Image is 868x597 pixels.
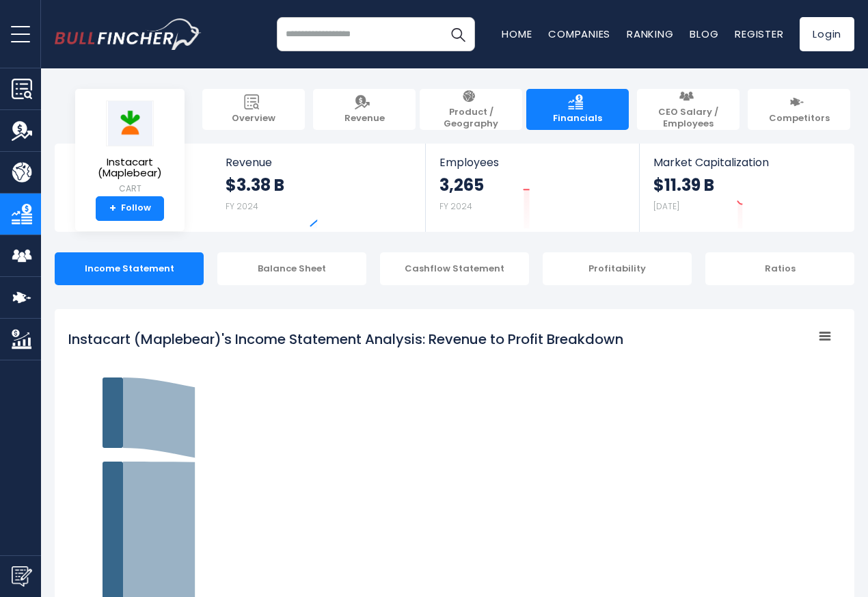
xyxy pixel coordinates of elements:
[217,252,366,285] div: Balance Sheet
[769,113,830,124] span: Competitors
[553,113,602,124] span: Financials
[705,252,854,285] div: Ratios
[653,174,714,196] strong: $11.39 B
[85,100,174,196] a: Instacart (Maplebear) CART
[96,196,164,221] a: +Follow
[653,200,679,212] small: [DATE]
[426,107,515,130] span: Product / Geography
[426,144,638,232] a: Employees 3,265 FY 2024
[86,183,174,195] small: CART
[439,156,625,169] span: Employees
[86,157,174,179] span: Instacart (Maplebear)
[313,89,416,130] a: Revenue
[548,27,610,41] a: Companies
[748,89,850,130] a: Competitors
[800,17,854,51] a: Login
[543,252,692,285] div: Profitability
[439,174,484,196] strong: 3,265
[627,27,673,41] a: Ranking
[202,89,305,130] a: Overview
[226,156,412,169] span: Revenue
[690,27,718,41] a: Blog
[55,18,202,50] img: bullfincher logo
[502,27,532,41] a: Home
[226,174,284,196] strong: $3.38 B
[441,17,475,51] button: Search
[226,200,258,212] small: FY 2024
[644,107,733,130] span: CEO Salary / Employees
[380,252,529,285] div: Cashflow Statement
[653,156,839,169] span: Market Capitalization
[109,202,116,215] strong: +
[439,200,472,212] small: FY 2024
[640,144,853,232] a: Market Capitalization $11.39 B [DATE]
[55,252,204,285] div: Income Statement
[212,144,426,232] a: Revenue $3.38 B FY 2024
[344,113,385,124] span: Revenue
[68,330,623,349] tspan: Instacart (Maplebear)'s Income Statement Analysis: Revenue to Profit Breakdown
[55,18,202,50] a: Go to homepage
[420,89,522,130] a: Product / Geography
[735,27,783,41] a: Register
[232,113,275,124] span: Overview
[637,89,740,130] a: CEO Salary / Employees
[526,89,629,130] a: Financials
